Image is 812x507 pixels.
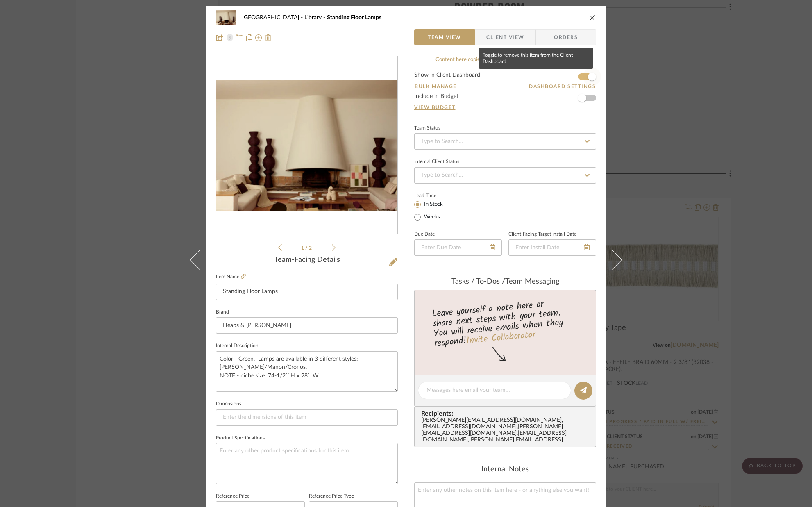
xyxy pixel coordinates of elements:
[422,201,443,208] label: In Stock
[414,56,596,64] div: Content here copies to Client View - confirm visibility there.
[451,278,505,285] span: Tasks / To-Dos /
[414,232,435,236] label: Due Date
[216,494,249,498] label: Reference Price
[414,104,596,111] a: View Budget
[545,29,587,45] span: Orders
[413,296,597,350] div: Leave yourself a note here or share next steps with your team. You will receive emails when they ...
[327,15,381,20] span: Standing Floor Lamps
[216,344,259,348] label: Internal Description
[414,239,502,256] input: Enter Due Date
[304,15,327,20] span: Library
[309,494,354,498] label: Reference Price Type
[589,14,596,21] button: close
[428,29,461,45] span: Team View
[508,239,596,256] input: Enter Install Date
[216,256,398,265] div: Team-Facing Details
[216,284,398,300] input: Enter Item Name
[414,160,459,164] div: Internal Client Status
[486,29,524,45] span: Client View
[301,246,305,250] span: 1
[414,126,440,130] div: Team Status
[216,9,236,26] img: fbafccf2-01f8-4254-b915-8002b1359e0f_48x40.jpg
[414,192,456,199] label: Lead Time
[216,402,241,406] label: Dimensions
[414,277,596,286] div: team Messaging
[421,417,592,443] div: [PERSON_NAME][EMAIL_ADDRESS][DOMAIN_NAME] , [EMAIL_ADDRESS][DOMAIN_NAME] , [PERSON_NAME][EMAIL_AD...
[309,246,313,250] span: 2
[216,436,265,440] label: Product Specifications
[216,310,229,314] label: Brand
[414,465,596,474] div: Internal Notes
[305,246,309,250] span: /
[414,199,456,222] mat-radio-group: Select item type
[414,167,596,184] input: Type to Search…
[414,83,457,90] button: Bulk Manage
[422,214,440,221] label: Weeks
[508,232,576,236] label: Client-Facing Target Install Date
[242,15,304,20] span: [GEOGRAPHIC_DATA]
[216,57,397,234] div: 0
[216,80,397,211] img: fbafccf2-01f8-4254-b915-8002b1359e0f_436x436.jpg
[466,328,536,348] a: Invite Collaborator
[421,410,592,417] span: Recipients:
[265,34,272,41] img: Remove from project
[216,409,398,426] input: Enter the dimensions of this item
[216,273,246,280] label: Item Name
[216,317,398,334] input: Enter Brand
[528,83,596,90] button: Dashboard Settings
[414,133,596,150] input: Type to Search…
